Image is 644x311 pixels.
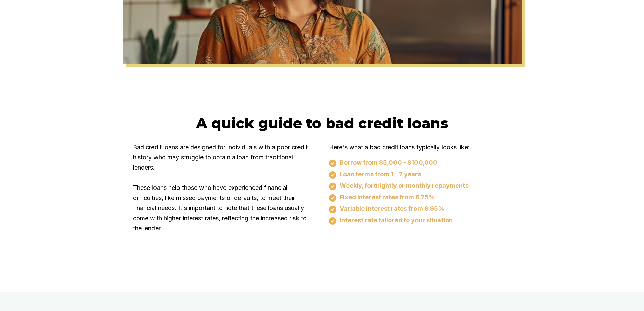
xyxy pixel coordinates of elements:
[329,205,511,213] div: Variable interest rates from 8.95%
[329,206,336,213] img: eligibility orange tick
[329,160,336,167] img: eligibility orange tick
[329,217,336,225] img: eligibility orange tick
[329,171,336,179] img: eligibility orange tick
[329,194,511,202] div: Fixed interest rates from 6.75%
[133,114,511,132] h2: A quick guide to bad credit loans
[329,183,336,190] img: eligibility orange tick
[329,142,511,152] p: Here's what a bad credit loans typically looks like:
[329,171,511,179] div: Loan terms from 1 - 7 years
[329,182,511,190] div: Weekly, fortnightly or monthly repayments
[329,194,336,202] img: eligibility orange tick
[329,217,511,225] div: Interest rate tailored to your situation
[133,142,315,234] p: Bad credit loans are designed for individuals with a poor credit history who may struggle to obta...
[329,159,511,167] div: Borrow from $5,000 - $100,000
